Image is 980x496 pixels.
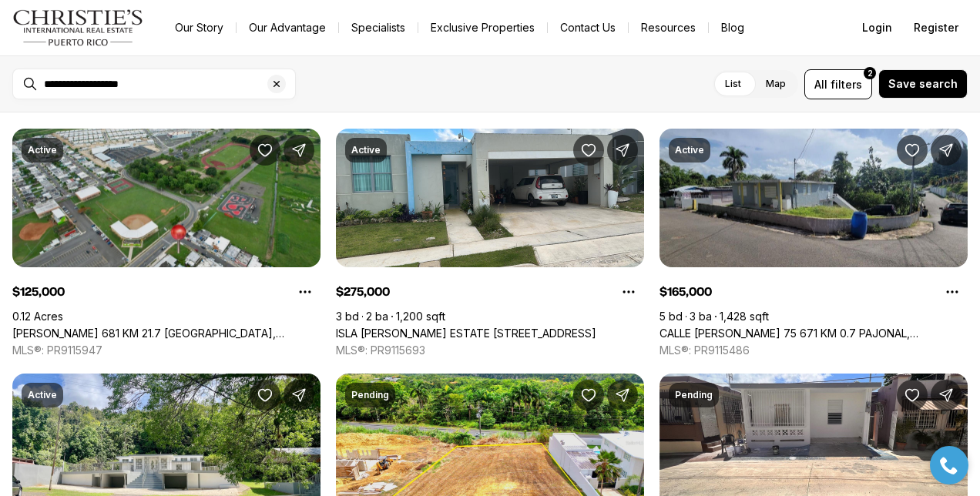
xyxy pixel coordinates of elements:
[351,144,381,156] p: Active
[709,17,757,39] a: Blog
[573,380,604,411] button: Save Property: ST. 149 URB. LOMAS DE MANATUABON #22
[713,70,753,98] label: List
[290,276,321,307] button: Property options
[931,380,962,411] button: Share Property
[897,135,928,166] button: Save Property: CALLE OLIVO 75 671 KM 0.7 PAJONAL
[862,22,892,34] span: Login
[339,17,418,39] a: Specialists
[163,17,236,39] a: Our Story
[804,69,872,99] button: Allfilters2
[250,135,280,166] button: Save Property: CARR 681 KM 21.7 PALMAS ALTAS WD
[12,9,144,46] img: logo
[914,22,958,34] span: Register
[931,135,962,166] button: Share Property
[904,12,968,43] button: Register
[607,135,638,166] button: Share Property
[607,380,638,411] button: Share Property
[937,276,968,307] button: Property options
[573,135,604,166] button: Save Property: ISLA DE ROQUE ESTATE CALLE ATARDECER #G-9
[878,69,968,99] button: Save search
[853,12,901,43] button: Login
[831,76,862,92] span: filters
[897,380,928,411] button: Save Property: Manati Pueblo 43
[284,380,314,411] button: Share Property
[675,144,704,156] p: Active
[629,17,708,39] a: Resources
[267,69,295,99] button: Clear search input
[675,389,713,401] p: Pending
[659,327,968,340] a: CALLE OLIVO 75 671 KM 0.7 PAJONAL, FLORIDA PR, 00650
[418,17,547,39] a: Exclusive Properties
[284,135,314,166] button: Share Property
[28,389,57,401] p: Active
[753,70,798,98] label: Map
[28,144,57,156] p: Active
[613,276,644,307] button: Property options
[888,78,958,90] span: Save search
[814,76,827,92] span: All
[12,327,321,340] a: CARR 681 KM 21.7 PALMAS ALTAS WD, BARCELONETA PR, 00617
[868,67,873,79] span: 2
[548,17,628,39] button: Contact Us
[250,380,280,411] button: Save Property: 44.3 KM HM ST
[237,17,338,39] a: Our Advantage
[336,327,596,340] a: ISLA DE ROQUE ESTATE CALLE ATARDECER #G-9, BARCELONETA PR, 00617
[351,389,389,401] p: Pending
